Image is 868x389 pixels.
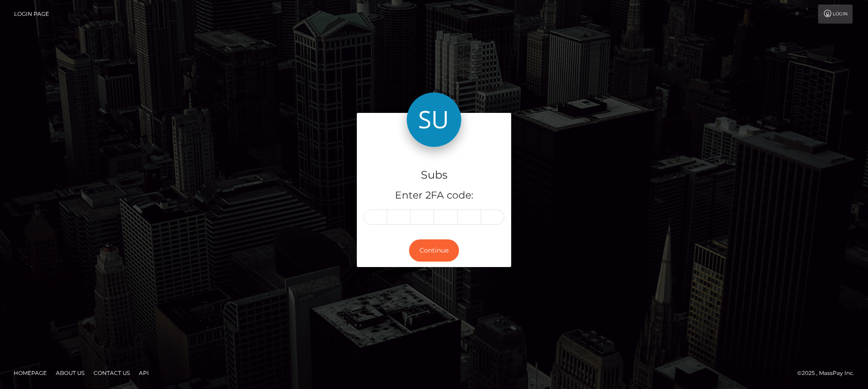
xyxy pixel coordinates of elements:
a: Homepage [10,366,50,380]
h4: Subs [364,167,504,183]
a: Login Page [14,5,49,24]
a: Contact Us [90,366,133,380]
a: API [135,366,153,380]
button: Continue [409,239,459,262]
div: © 2025 , MassPay Inc. [797,368,861,378]
img: Subs [407,92,461,147]
a: About Us [52,366,88,380]
h5: Enter 2FA code: [364,189,504,203]
a: Login [818,5,853,24]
